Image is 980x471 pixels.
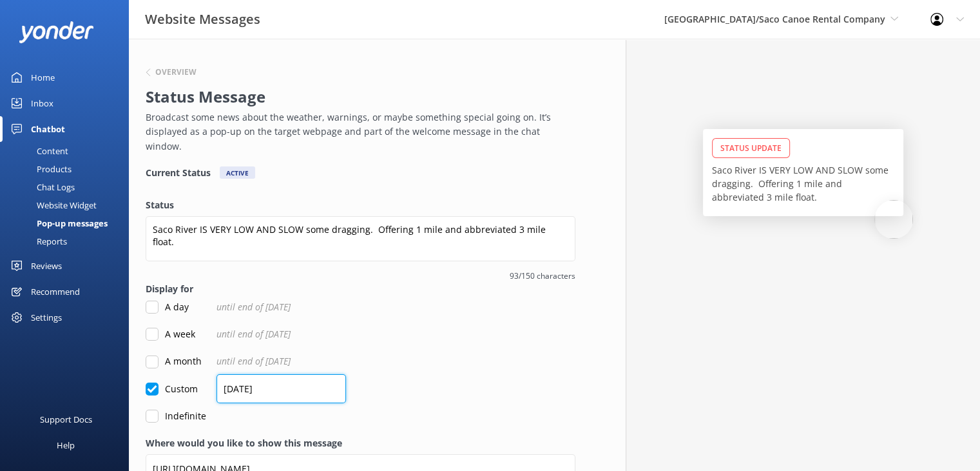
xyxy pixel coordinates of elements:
[8,196,129,214] a: Website Widget
[145,9,260,30] h3: Website Messages
[664,13,885,25] span: [GEOGRAPHIC_DATA]/Saco Canoe Rental Company
[216,300,291,314] span: until end of [DATE]
[146,216,575,261] textarea: Saco River IS VERY LOW AND SLOW some dragging. Offering 1 mile and abbreviated 3 mile float.
[8,196,97,214] div: Website Widget
[31,116,65,142] div: Chatbot
[146,409,206,423] label: Indefinite
[216,374,346,403] input: dd/mm/yyyy
[8,232,67,250] div: Reports
[220,166,255,179] div: Active
[146,110,569,154] p: Broadcast some news about the weather, warnings, or maybe something special going on. It’s displa...
[146,68,197,76] button: Overview
[8,214,108,232] div: Pop-up messages
[31,65,55,90] div: Home
[146,85,569,109] h2: Status Message
[31,253,62,279] div: Reviews
[8,178,129,196] a: Chat Logs
[146,354,202,368] label: A month
[8,232,129,250] a: Reports
[8,160,129,178] a: Products
[146,282,575,296] label: Display for
[57,432,75,458] div: Help
[146,300,189,314] label: A day
[146,436,575,450] label: Where would you like to show this message
[146,382,198,396] label: Custom
[31,279,80,305] div: Recommend
[216,354,291,368] span: until end of [DATE]
[8,142,68,160] div: Content
[216,327,291,341] span: until end of [DATE]
[712,163,894,204] p: Saco River IS VERY LOW AND SLOW some dragging. Offering 1 mile and abbreviated 3 mile float.
[146,327,195,341] label: A week
[8,214,129,232] a: Pop-up messages
[146,270,575,282] span: 93/150 characters
[19,21,93,43] img: yonder-white-logo.png
[8,160,72,178] div: Products
[31,305,62,330] div: Settings
[712,138,790,158] div: Status Update
[31,90,53,116] div: Inbox
[155,68,197,76] h6: Overview
[146,198,575,212] label: Status
[8,178,75,196] div: Chat Logs
[40,406,92,432] div: Support Docs
[8,142,129,160] a: Content
[146,166,211,179] h4: Current Status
